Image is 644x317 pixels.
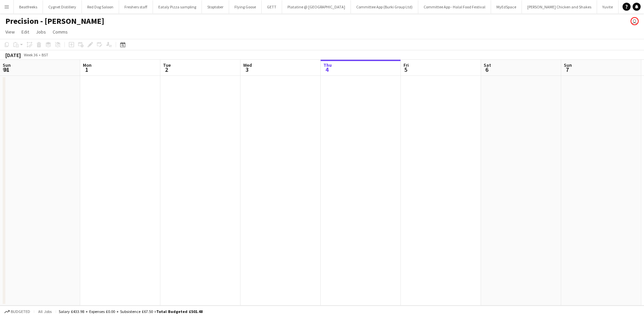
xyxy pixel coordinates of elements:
span: Wed [243,62,252,68]
button: Budgeted [3,308,31,315]
span: Jobs [36,29,46,35]
span: 5 [402,66,409,73]
span: 6 [483,66,491,73]
button: MyEdSpace [491,0,522,13]
span: Sat [484,62,491,68]
span: All jobs [37,309,53,314]
button: Beatfreeks [14,0,43,13]
button: GETT [262,0,282,13]
span: Sun [3,62,11,68]
button: Eataly Pizza sampling [153,0,202,13]
div: [DATE] [5,52,21,58]
button: Freshers staff [119,0,153,13]
span: Thu [323,62,332,68]
span: Sun [564,62,572,68]
span: Total Budgeted £501.48 [156,309,203,314]
div: Salary £433.98 + Expenses £0.00 + Subsistence £67.50 = [59,309,203,314]
a: Jobs [33,28,49,36]
button: Committee App - Halal Food Festival [418,0,491,13]
span: Comms [53,29,68,35]
app-user-avatar: habon mohamed [631,17,639,25]
button: Red Dog Saloon [82,0,119,13]
span: Week 36 [22,52,39,57]
button: Cygnet Distillery [43,0,82,13]
a: Edit [19,28,32,36]
a: View [3,28,17,36]
button: Committee App (Burki Group Ltd) [351,0,418,13]
span: 7 [563,66,572,73]
button: Stoptober [202,0,229,13]
a: Comms [50,28,70,36]
span: Edit [21,29,29,35]
div: BST [42,52,48,57]
span: Budgeted [11,309,30,314]
span: Fri [404,62,409,68]
button: Platatine @ [GEOGRAPHIC_DATA] [282,0,351,13]
span: 31 [2,66,11,73]
h1: Precision - [PERSON_NAME] [5,16,104,26]
button: Yuvite [597,0,619,13]
span: View [5,29,15,35]
span: 4 [322,66,332,73]
button: [PERSON_NAME] Chicken and Shakes [522,0,597,13]
button: Flying Goose [229,0,262,13]
span: 3 [242,66,252,73]
span: 1 [82,66,92,73]
span: 2 [162,66,171,73]
span: Tue [163,62,171,68]
span: Mon [83,62,92,68]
